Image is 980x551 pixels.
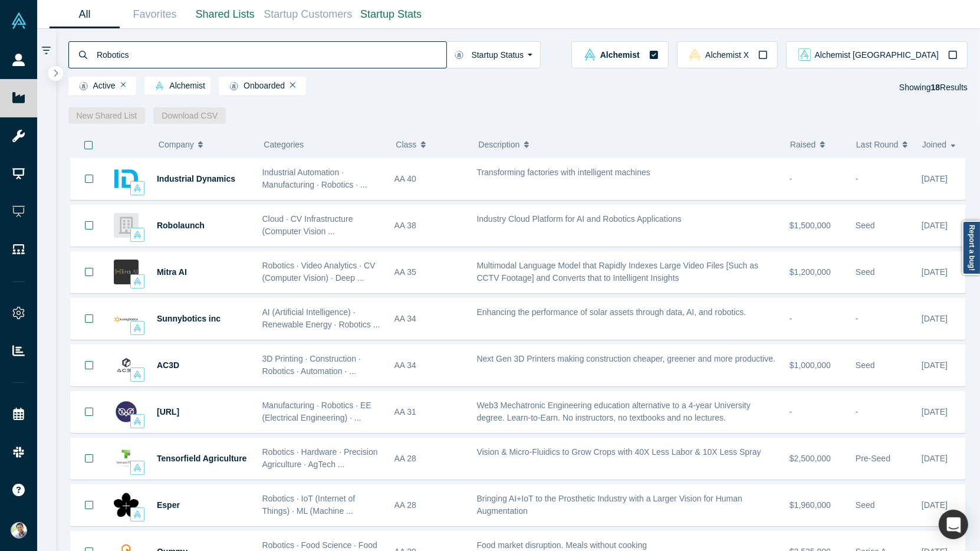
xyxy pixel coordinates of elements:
[262,168,367,189] span: Industrial Automation · Manufacturing · Robotics · ...
[477,494,742,516] span: Bringing AI+IoT to the Prosthetic Industry with a Larger Vision for Human Augmentation
[962,221,980,275] a: Report a bug!
[11,12,27,29] img: Alchemist Vault Logo
[71,205,107,246] button: Bookmark
[71,438,107,479] button: Bookmark
[74,81,116,91] span: Active
[856,500,875,510] span: Seed
[856,454,890,463] span: Pre-Seed
[790,314,792,323] span: -
[157,360,179,370] a: AC3D
[157,454,246,463] a: Tensorfield Agriculture
[71,299,107,339] button: Bookmark
[798,48,811,61] img: alchemist_aj Vault Logo
[262,261,376,283] span: Robotics · Video Analytics · CV (Computer Vision) · Deep ...
[922,454,948,463] span: [DATE]
[11,522,27,539] img: Ravi Belani's Account
[262,401,371,422] span: Manufacturing · Robotics · EE (Electrical Engineering) · ...
[114,399,139,424] img: mechlabs.ai's Logo
[114,213,139,238] img: Robolaunch's Logo
[856,132,899,157] span: Last Round
[71,345,107,386] button: Bookmark
[114,306,139,331] img: Sunnybotics inc's Logo
[455,50,463,60] img: Startup status
[68,107,146,124] button: New Shared List
[478,132,519,157] span: Description
[705,51,749,59] span: Alchemist X
[790,267,831,277] span: $1,200,000
[155,81,164,90] img: alchemist Vault Logo
[790,454,831,463] span: $2,500,000
[922,360,948,370] span: [DATE]
[394,205,465,246] div: AA 38
[71,485,107,526] button: Bookmark
[264,140,304,149] span: Categories
[477,168,650,177] span: Transforming factories with intelligent machines
[477,540,647,550] span: Food market disruption. Meals without cooking
[157,407,179,416] a: [URL]
[477,447,761,457] span: Vision & Micro-Fluidics to Grow Crops with 40X Less Labor & 10X Less Spray
[121,81,126,89] button: Remove Filter
[133,417,142,425] img: alchemist Vault Logo
[50,1,120,28] a: All
[396,132,416,157] span: Class
[190,1,260,28] a: Shared Lists
[120,1,190,28] a: Favorites
[584,48,596,61] img: alchemist Vault Logo
[677,41,778,68] button: alchemistx Vault LogoAlchemist X
[790,221,831,230] span: $1,500,000
[79,81,88,91] img: Startup status
[260,1,356,28] a: Startup Customers
[856,221,875,230] span: Seed
[133,464,142,472] img: alchemist Vault Logo
[922,132,959,157] button: Joined
[922,221,948,230] span: [DATE]
[931,83,940,92] strong: 18
[153,107,226,124] button: Download CSV
[477,307,746,317] span: Enhancing the performance of solar assets through data, AI, and robotics.
[899,83,968,92] span: Showing Results
[922,132,946,157] span: Joined
[96,41,446,68] input: Search by company name, class, customer, one-liner or category
[790,500,831,510] span: $1,960,000
[114,446,139,471] img: Tensorfield Agriculture's Logo
[922,174,948,183] span: [DATE]
[856,174,859,183] span: -
[396,132,460,157] button: Class
[856,132,910,157] button: Last Round
[689,48,701,61] img: alchemistx Vault Logo
[71,392,107,432] button: Bookmark
[157,221,205,230] a: Robolaunch
[790,407,792,416] span: -
[224,81,285,91] span: Onboarded
[446,41,541,68] button: Startup Status
[157,267,187,277] a: Mitra AI
[150,81,205,91] span: Alchemist
[71,158,107,199] button: Bookmark
[133,324,142,332] img: alchemist Vault Logo
[114,353,139,378] img: AC3D's Logo
[922,407,948,416] span: [DATE]
[356,1,426,28] a: Startup Stats
[394,345,465,386] div: AA 34
[477,354,776,363] span: Next Gen 3D Printers making construction cheaper, greener and more productive.
[394,159,465,199] div: AA 40
[157,314,221,323] span: Sunnybotics inc
[229,81,238,91] img: Startup status
[133,370,142,379] img: alchemist Vault Logo
[922,500,948,510] span: [DATE]
[133,231,142,239] img: alchemist Vault Logo
[133,510,142,519] img: alchemist Vault Logo
[790,132,844,157] button: Raised
[478,132,778,157] button: Description
[262,214,353,236] span: Cloud · CV Infrastructure (Computer Vision ...
[394,438,465,479] div: AA 28
[394,392,465,432] div: AA 31
[477,401,751,422] span: Web3 Mechatronic Engineering education alternative to a 4-year University degree. Learn-to-Earn. ...
[394,299,465,339] div: AA 34
[922,267,948,277] span: [DATE]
